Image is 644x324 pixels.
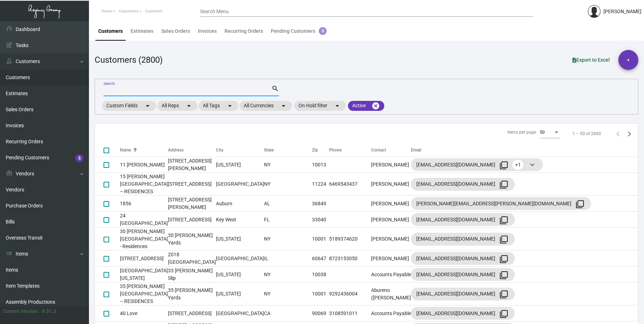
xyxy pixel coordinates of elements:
[312,157,329,173] td: 10013
[264,228,312,251] td: NY
[416,269,510,280] div: [EMAIL_ADDRESS][DOMAIN_NAME]
[264,196,312,212] td: AL
[120,196,168,212] td: 1856
[264,147,312,153] div: State
[500,255,508,263] mat-icon: filter_none
[371,196,411,212] td: [PERSON_NAME]
[500,180,508,189] mat-icon: filter_none
[157,101,197,111] mat-chip: All Reps
[264,173,312,196] td: NY
[371,173,411,196] td: [PERSON_NAME]
[329,283,371,305] td: 9292436004
[416,253,510,264] div: [EMAIL_ADDRESS][DOMAIN_NAME]
[507,129,537,135] div: Items per page:
[624,128,635,139] button: Next page
[329,147,371,153] div: Phone
[216,147,264,153] div: City
[528,160,537,169] span: keyboard_arrow_down
[329,305,371,322] td: 3108591011
[120,305,168,322] td: 40 Love
[145,9,163,14] span: Customer
[264,212,312,228] td: FL
[312,267,329,283] td: 10038
[612,128,624,139] button: Previous page
[329,147,342,153] div: Phone
[329,173,371,196] td: 6469543437
[168,283,216,305] td: 35 [PERSON_NAME] Yards
[271,84,279,93] mat-icon: search
[168,147,216,153] div: Address
[168,305,216,322] td: [STREET_ADDRESS]
[371,147,386,153] div: Contact
[500,216,508,225] mat-icon: filter_none
[216,157,264,173] td: [US_STATE]
[216,196,264,212] td: Auburn
[416,214,510,225] div: [EMAIL_ADDRESS][DOMAIN_NAME]
[120,267,168,283] td: [GEOGRAPHIC_DATA] [US_STATE]
[42,308,56,315] div: 0.51.2
[119,9,138,14] span: Customers
[500,235,508,244] mat-icon: filter_none
[216,251,264,267] td: [GEOGRAPHIC_DATA]
[500,161,508,170] mat-icon: filter_none
[271,27,327,35] div: Pending Customers
[216,173,264,196] td: [GEOGRAPHIC_DATA]
[216,147,223,153] div: City
[371,283,411,305] td: Abureno ([PERSON_NAME]
[329,228,371,251] td: 5189374620
[329,251,371,267] td: 8723153050
[312,305,329,322] td: 90069
[95,53,163,66] div: Customers (2800)
[198,27,217,35] div: Invoices
[576,200,584,209] mat-icon: filter_none
[168,267,216,283] td: 33 [PERSON_NAME] Slip
[168,212,216,228] td: [STREET_ADDRESS]
[185,102,193,110] mat-icon: arrow_drop_down
[168,251,216,267] td: 2018 [GEOGRAPHIC_DATA]
[572,57,610,63] span: Export to Excel
[416,233,510,245] div: [EMAIL_ADDRESS][DOMAIN_NAME]
[264,157,312,173] td: NY
[500,310,508,318] mat-icon: filter_none
[588,5,601,18] img: admin@bootstrapmaster.com
[239,101,292,111] mat-chip: All Currencies
[161,27,190,35] div: Sales Orders
[603,8,642,15] div: [PERSON_NAME]
[371,147,411,153] div: Contact
[371,157,411,173] td: [PERSON_NAME]
[312,147,318,153] div: Zip
[312,251,329,267] td: 60647
[131,27,153,35] div: Estimates
[312,212,329,228] td: 33040
[143,102,152,110] mat-icon: arrow_drop_down
[216,283,264,305] td: [US_STATE]
[168,196,216,212] td: [STREET_ADDRESS][PERSON_NAME]
[540,130,560,135] mat-select: Items per page:
[572,130,601,137] div: 1 – 50 of 2800
[627,50,630,70] span: +
[120,173,168,196] td: 15 [PERSON_NAME][GEOGRAPHIC_DATA] – RESIDENCES
[567,53,616,66] button: Export to Excel
[168,147,184,153] div: Address
[120,251,168,267] td: [STREET_ADDRESS]
[120,147,168,153] div: Name
[540,130,545,135] span: 50
[416,198,586,209] div: [PERSON_NAME][EMAIL_ADDRESS][PERSON_NAME][DOMAIN_NAME]
[312,228,329,251] td: 10001
[168,157,216,173] td: [STREET_ADDRESS][PERSON_NAME]
[199,101,238,111] mat-chip: All Tags
[371,305,411,322] td: Accounts Payable
[216,212,264,228] td: Key West
[294,101,346,111] mat-chip: On Hold filter
[264,147,274,153] div: State
[371,251,411,267] td: [PERSON_NAME]
[225,27,263,35] div: Recurring Orders
[279,102,288,110] mat-icon: arrow_drop_down
[333,102,342,110] mat-icon: arrow_drop_down
[371,102,380,110] mat-icon: cancel
[98,27,123,35] div: Customers
[416,288,510,300] div: [EMAIL_ADDRESS][DOMAIN_NAME]
[416,179,510,190] div: [EMAIL_ADDRESS][DOMAIN_NAME]
[101,9,112,14] span: Home
[168,228,216,251] td: 30 [PERSON_NAME] Yards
